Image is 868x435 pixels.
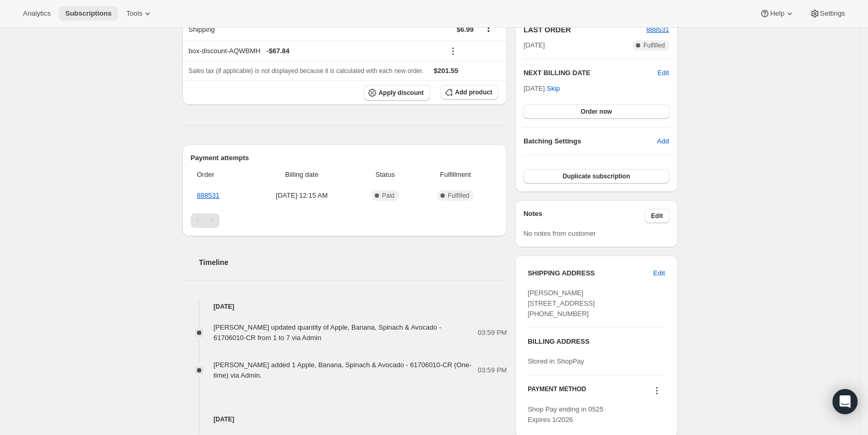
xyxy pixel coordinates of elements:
button: Add [651,133,675,150]
span: Fulfillment [419,170,492,180]
button: Settings [803,6,851,21]
button: Tools [120,6,159,21]
h4: [DATE] [182,414,507,425]
h3: Notes [523,209,645,223]
span: [PERSON_NAME] added 1 Apple, Banana, Spinach & Avocado - 61706010-CR (One-time) via Admin. [214,361,472,379]
span: Edit [651,212,663,220]
h2: Payment attempts [191,153,499,163]
button: 888531 [646,25,669,35]
span: Duplicate subscription [563,172,630,180]
a: 888531 [646,26,669,33]
h2: NEXT BILLING DATE [523,68,657,78]
button: Subscriptions [59,6,118,21]
h3: PAYMENT METHOD [528,385,586,399]
span: Sales tax (if applicable) is not displayed because it is calculated with each new order. [189,67,424,75]
span: 03:59 PM [478,365,507,376]
button: Edit [645,209,669,223]
span: Status [358,170,412,180]
span: Apply discount [378,89,424,97]
h4: [DATE] [182,301,507,312]
span: Order now [581,107,612,116]
span: - $67.84 [266,46,289,56]
span: $6.99 [457,26,474,33]
h6: Batching Settings [523,136,657,147]
div: Open Intercom Messenger [833,389,858,414]
span: [PERSON_NAME] [STREET_ADDRESS] [PHONE_NUMBER] [528,289,595,318]
button: Order now [523,104,669,119]
span: Skip [547,83,560,94]
span: [DATE] [523,40,545,51]
span: Settings [820,9,845,18]
span: Billing date [252,170,351,180]
h2: Timeline [199,257,507,268]
button: Help [753,6,801,21]
span: Subscriptions [65,9,112,18]
span: [DATE] · [523,84,560,92]
button: Edit [657,68,669,78]
h2: LAST ORDER [523,25,646,35]
span: Help [770,9,784,18]
span: Stored in ShopPay [528,357,584,365]
th: Order [191,163,249,186]
span: Fulfilled [448,191,469,200]
span: [DATE] · 12:15 AM [252,190,351,201]
button: Apply discount [364,85,430,101]
span: Tools [126,9,142,18]
span: Shop Pay ending in 0525 Expires 1/2026 [528,405,603,424]
nav: Pagination [191,213,499,228]
h3: SHIPPING ADDRESS [528,268,653,279]
span: Add [657,136,669,147]
span: [PERSON_NAME] updated quantity of Apple, Banana, Spinach & Avocado - 61706010-CR from 1 to 7 via ... [214,323,442,342]
button: Skip [541,80,566,97]
button: Shipping actions [480,22,497,34]
button: Duplicate subscription [523,169,669,184]
button: Add product [441,85,498,100]
span: Fulfilled [643,41,665,50]
th: Shipping [182,18,349,41]
div: box-discount-AQWBMH [189,46,438,56]
h3: BILLING ADDRESS [528,336,665,347]
span: Edit [653,268,665,279]
a: 888531 [197,191,219,199]
span: Add product [455,88,492,96]
button: Edit [647,265,671,282]
span: Analytics [23,9,51,18]
span: No notes from customer [523,229,596,237]
span: 03:59 PM [478,328,507,338]
span: $201.55 [434,67,458,75]
button: Analytics [17,6,57,21]
span: Paid [382,191,395,200]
